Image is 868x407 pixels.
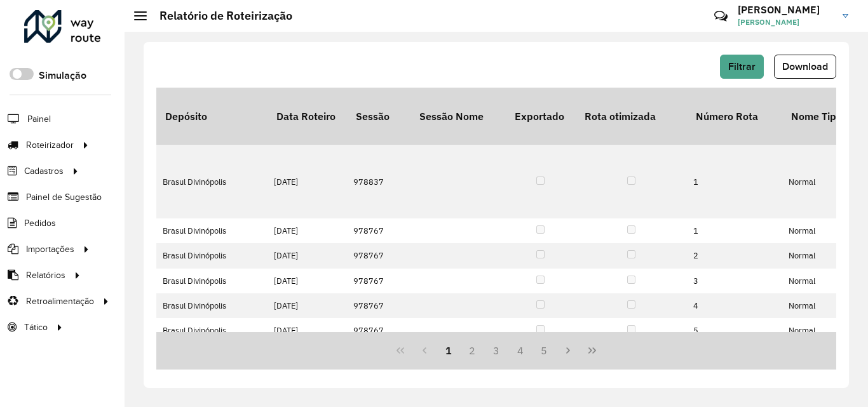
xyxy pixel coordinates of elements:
span: Roteirizador [26,138,74,152]
td: Brasul Divinópolis [156,318,268,343]
button: 3 [484,338,508,363]
button: Next Page [556,338,580,363]
td: [DATE] [268,218,347,243]
span: Painel de Sugestão [26,190,102,204]
button: Filtrar [720,55,764,79]
h3: [PERSON_NAME] [738,4,833,16]
th: Rota otimizada [576,88,687,145]
button: 1 [437,338,461,363]
span: Importações [26,243,74,256]
td: 1 [687,145,782,218]
span: Painel [27,112,51,126]
span: Retroalimentação [26,295,94,308]
td: 3 [687,269,782,293]
th: Sessão [347,88,410,145]
span: Tático [24,321,48,334]
span: [PERSON_NAME] [738,17,833,28]
button: 4 [508,338,532,363]
th: Data Roteiro [268,88,347,145]
button: 5 [532,338,557,363]
td: Brasul Divinópolis [156,218,268,243]
td: Brasul Divinópolis [156,243,268,268]
td: 978767 [347,243,410,268]
th: Exportado [506,88,576,145]
span: Cadastros [24,164,64,178]
th: Sessão Nome [410,88,506,145]
td: Brasul Divinópolis [156,145,268,218]
label: Simulação [39,68,86,83]
h2: Relatório de Roteirização [147,9,292,23]
th: Depósito [156,88,268,145]
td: Brasul Divinópolis [156,293,268,318]
td: 5 [687,318,782,343]
span: Download [782,61,828,72]
td: [DATE] [268,318,347,343]
th: Número Rota [687,88,782,145]
td: 2 [687,243,782,268]
td: 978767 [347,293,410,318]
td: 978837 [347,145,410,218]
td: 4 [687,293,782,318]
td: 978767 [347,218,410,243]
td: [DATE] [268,145,347,218]
td: [DATE] [268,243,347,268]
button: Download [774,55,836,79]
td: 1 [687,218,782,243]
span: Pedidos [24,217,56,230]
td: 978767 [347,318,410,343]
td: 978767 [347,269,410,293]
button: 2 [460,338,484,363]
span: Filtrar [728,61,756,72]
td: [DATE] [268,269,347,293]
a: Contato Rápido [707,3,735,30]
button: Last Page [580,338,604,363]
td: Brasul Divinópolis [156,269,268,293]
span: Relatórios [26,269,65,282]
td: [DATE] [268,293,347,318]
